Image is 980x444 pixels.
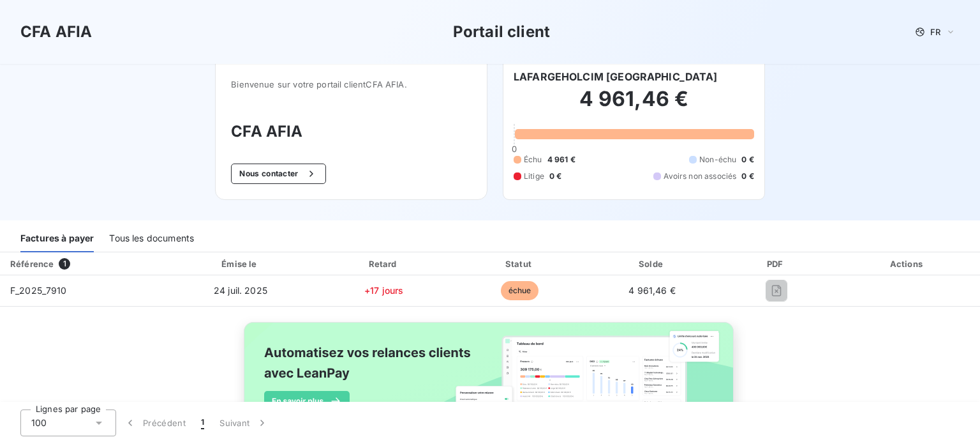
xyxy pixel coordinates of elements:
span: F_2025_7910 [10,285,67,296]
button: Suivant [212,410,276,436]
span: Non-échu [699,154,736,165]
span: Litige [524,171,544,182]
div: Statut [455,257,584,270]
span: 0 [512,144,517,154]
h3: CFA AFIA [20,20,92,43]
span: 24 juil. 2025 [214,285,267,296]
div: Actions [838,257,977,270]
span: 0 € [549,171,561,182]
button: Précédent [116,410,193,436]
span: +17 jours [364,285,403,296]
span: 0 € [741,171,754,182]
h3: CFA AFIA [231,120,471,143]
h3: Portail client [453,20,550,43]
span: 1 [201,417,204,429]
span: Bienvenue sur votre portail client CFA AFIA . [231,79,471,89]
div: PDF [720,257,832,270]
button: 1 [193,410,212,436]
span: Avoirs non associés [664,171,736,182]
span: 1 [59,258,70,270]
h6: LAFARGEHOLCIM [GEOGRAPHIC_DATA] [514,69,718,84]
span: 4 961,46 € [628,285,676,296]
h2: 4 961,46 € [514,86,754,125]
span: 4 961 € [547,154,575,165]
div: Retard [318,257,450,270]
div: Solde [590,257,715,270]
span: échue [501,281,539,300]
div: Tous les documents [109,226,194,252]
span: FR [930,27,940,37]
span: 100 [31,417,47,429]
div: Factures à payer [20,226,94,252]
span: Échu [524,154,542,165]
button: Nous contacter [231,164,325,184]
div: Référence [10,259,54,269]
div: Émise le [168,257,313,270]
span: 0 € [741,154,754,165]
